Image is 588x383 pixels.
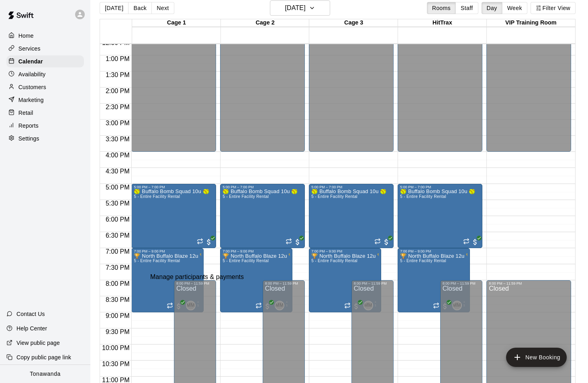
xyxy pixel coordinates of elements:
[18,96,44,104] p: Marketing
[128,2,152,14] button: Back
[104,55,132,62] span: 1:00 PM
[100,2,129,14] button: [DATE]
[16,310,45,318] p: Contact Us
[197,238,203,246] span: Recurring event
[104,312,132,319] span: 9:00 PM
[398,248,470,312] div: 7:00 PM – 9:00 PM: 🏆 North Buffalo Blaze 12u 🏆
[100,361,131,367] span: 10:30 PM
[223,185,302,189] div: 5:00 PM – 7:00 PM
[100,344,131,351] span: 10:00 PM
[311,194,357,199] span: 5 - Entire Facility Rental
[285,2,305,14] h6: [DATE]
[221,19,310,27] div: Cage 2
[18,57,43,65] p: Calendar
[134,194,180,199] span: 5 - Entire Facility Rental
[104,216,132,223] span: 6:00 PM
[18,32,34,40] p: Home
[131,248,203,312] div: 7:00 PM – 9:00 PM: 🏆 North Buffalo Blaze 12u 🏆
[441,302,449,310] span: All customers have paid
[309,248,381,312] div: 7:00 PM – 9:00 PM: 🏆 North Buffalo Blaze 12u 🏆
[104,152,132,159] span: 4:00 PM
[487,19,576,27] div: VIP Training Room
[455,2,478,14] button: Staff
[104,88,132,94] span: 2:00 PM
[104,232,132,239] span: 6:30 PM
[400,194,446,199] span: 5 - Entire Facility Rental
[18,70,46,78] p: Availability
[104,168,132,175] span: 4:30 PM
[104,264,132,271] span: 7:30 PM
[400,259,446,263] span: 5 - Entire Facility Rental
[255,302,262,310] span: Recurring event
[223,259,269,263] span: 5 - Entire Facility Rental
[382,238,390,246] span: All customers have paid
[18,109,33,117] p: Retail
[309,184,394,248] div: 5:00 PM – 7:00 PM: 🥎 Buffalo Bomb Squad 10u 🥎
[18,83,46,91] p: Customers
[311,259,357,263] span: 5 - Entire Facility Rental
[489,281,569,285] div: 8:00 PM – 11:59 PM
[175,302,183,310] span: All customers have paid
[16,339,60,347] p: View public page
[344,302,351,310] span: Recurring event
[506,348,567,367] button: add
[18,122,39,130] p: Reports
[311,249,378,253] div: 7:00 PM – 9:00 PM
[18,45,41,53] p: Services
[482,2,502,14] button: Day
[265,281,302,285] div: 8:00 PM – 11:59 PM
[176,281,214,285] div: 8:00 PM – 11:59 PM
[433,302,439,310] span: Recurring event
[263,302,272,310] span: All customers have paid
[463,238,470,246] span: Recurring event
[531,2,576,14] button: Filter View
[104,184,132,191] span: 5:00 PM
[294,238,302,246] span: All customers have paid
[134,259,180,263] span: 5 - Entire Facility Rental
[220,184,305,248] div: 5:00 PM – 7:00 PM: 🥎 Buffalo Bomb Squad 10u 🥎
[134,249,201,253] div: 7:00 PM – 9:00 PM
[104,328,132,335] span: 9:30 PM
[104,248,132,255] span: 7:00 PM
[471,238,479,246] span: All customers have paid
[151,2,174,14] button: Next
[354,281,391,285] div: 8:00 PM – 11:59 PM
[443,281,480,285] div: 8:00 PM – 11:59 PM
[16,324,47,332] p: Help Center
[30,370,61,378] p: Tonawanda
[132,19,221,27] div: Cage 1
[398,19,487,27] div: HitTrax
[18,134,39,143] p: Settings
[502,2,527,14] button: Week
[309,19,398,27] div: Cage 3
[400,185,480,189] div: 5:00 PM – 7:00 PM
[167,302,173,310] span: Recurring event
[104,71,132,78] span: 1:30 PM
[16,353,71,361] p: Copy public page link
[104,280,132,287] span: 8:00 PM
[104,104,132,110] span: 2:30 PM
[286,238,292,246] span: Recurring event
[220,248,292,312] div: 7:00 PM – 9:00 PM: 🏆 North Buffalo Blaze 12u 🏆
[131,184,216,248] div: 5:00 PM – 7:00 PM: 🥎 Buffalo Bomb Squad 10u 🥎
[150,273,244,281] div: Manage participants & payments
[400,249,467,253] div: 7:00 PM – 9:00 PM
[134,185,214,189] div: 5:00 PM – 7:00 PM
[205,238,213,246] span: All customers have paid
[352,302,360,310] span: All customers have paid
[104,296,132,303] span: 8:30 PM
[223,194,269,199] span: 5 - Entire Facility Rental
[104,136,132,143] span: 3:30 PM
[311,185,391,189] div: 5:00 PM – 7:00 PM
[427,2,456,14] button: Rooms
[223,249,290,253] div: 7:00 PM – 9:00 PM
[104,120,132,126] span: 3:00 PM
[104,200,132,207] span: 5:30 PM
[374,238,381,246] span: Recurring event
[398,184,482,248] div: 5:00 PM – 7:00 PM: 🥎 Buffalo Bomb Squad 10u 🥎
